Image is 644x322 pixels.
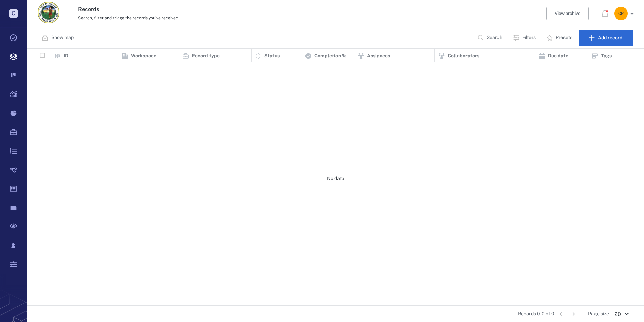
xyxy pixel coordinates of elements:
[78,5,443,14] h3: Records
[473,30,508,46] button: Search
[64,53,68,59] p: ID
[487,34,502,41] p: Search
[38,2,59,23] img: City of Hialeah logo
[588,311,609,317] span: Page size
[609,310,633,318] div: 20
[614,7,636,20] button: CR
[579,30,633,46] button: Add record
[131,53,156,59] p: Workspace
[601,53,612,59] p: Tags
[192,53,220,59] p: Record type
[38,2,59,26] a: Go home
[38,30,79,46] button: Show map
[518,311,554,317] span: Records 0-0 of 0
[367,53,390,59] p: Assignees
[264,53,280,59] p: Status
[9,9,18,18] p: C
[546,7,589,20] button: View archive
[614,7,628,20] div: C R
[522,34,536,41] p: Filters
[554,308,580,319] nav: pagination navigation
[448,53,479,59] p: Collaborators
[78,16,179,20] span: Search, filter and triage the records you've received.
[556,34,572,41] p: Presets
[509,30,541,46] button: Filters
[548,53,568,59] p: Due date
[51,34,74,41] p: Show map
[542,30,578,46] button: Presets
[314,53,346,59] p: Completion %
